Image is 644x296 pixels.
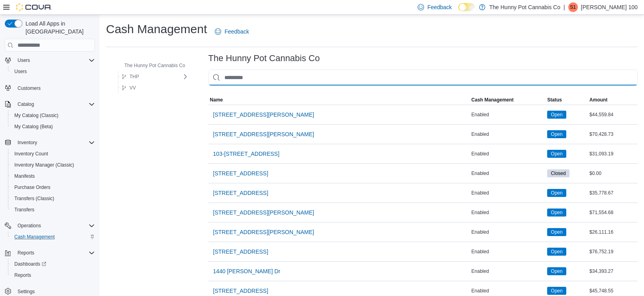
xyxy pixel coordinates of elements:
span: Inventory Count [14,151,48,157]
button: Inventory [14,138,40,147]
span: Open [551,150,562,157]
div: $45,748.55 [588,286,638,296]
button: My Catalog (Classic) [8,110,98,121]
span: Dark Mode [458,11,459,12]
button: [STREET_ADDRESS] [210,185,271,201]
span: Amount [589,97,607,103]
button: [STREET_ADDRESS][PERSON_NAME] [210,107,318,123]
span: [STREET_ADDRESS] [213,287,268,295]
span: [STREET_ADDRESS][PERSON_NAME] [213,111,314,119]
span: Users [18,57,30,64]
h1: Cash Management [106,21,207,37]
span: Open [551,248,562,255]
p: | [563,2,565,12]
span: Name [210,97,223,103]
span: Open [551,111,562,118]
div: $76,752.19 [588,247,638,256]
span: Closed [551,170,565,177]
span: Reports [18,250,34,256]
span: [STREET_ADDRESS] [213,169,268,177]
button: Catalog [14,99,37,109]
span: Catalog [14,99,95,109]
button: Purchase Orders [8,182,98,193]
span: Operations [18,222,41,229]
div: Enabled [470,149,546,159]
span: Inventory Manager (Classic) [11,160,95,170]
a: Inventory Count [11,149,51,159]
a: Transfers [11,205,37,215]
div: Enabled [470,208,546,217]
span: Manifests [14,173,35,179]
button: [STREET_ADDRESS][PERSON_NAME] [210,205,318,221]
span: Purchase Orders [14,184,51,191]
span: Open [547,189,566,197]
span: My Catalog (Beta) [11,122,95,131]
span: Users [11,67,95,76]
button: The Hunny Pot Cannabis Co [113,61,188,70]
button: 103-[STREET_ADDRESS] [210,146,283,162]
button: Users [8,66,98,77]
button: Transfers [8,204,98,215]
span: Inventory Manager (Classic) [14,162,74,168]
span: Customers [18,85,41,91]
a: Dashboards [8,258,98,270]
span: Transfers (Classic) [11,194,95,203]
span: Transfers [11,205,95,215]
span: THP [130,74,139,80]
span: Open [547,130,566,138]
div: Enabled [470,286,546,296]
img: Cova [16,3,52,11]
span: Open [547,267,566,275]
div: $0.00 [588,169,638,178]
span: Status [547,97,562,103]
span: Users [14,56,95,65]
div: Enabled [470,227,546,237]
a: Users [11,67,30,76]
div: $35,778.67 [588,188,638,198]
span: Purchase Orders [11,183,95,192]
button: Operations [2,220,98,231]
a: Feedback [212,24,252,40]
span: Open [551,287,562,294]
button: Inventory Count [8,148,98,159]
a: Manifests [11,171,38,181]
div: $26,111.16 [588,227,638,237]
button: Reports [2,247,98,258]
span: Open [547,209,566,217]
span: The Hunny Pot Cannabis Co [124,62,185,69]
span: Dashboards [14,261,46,267]
span: Users [14,68,27,75]
span: Cash Management [471,97,514,103]
div: Enabled [470,169,546,178]
span: Open [547,248,566,256]
button: Reports [8,270,98,281]
span: 1440 [PERSON_NAME] Dr [213,267,281,275]
button: Catalog [2,99,98,110]
span: Load All Apps in [GEOGRAPHIC_DATA] [22,20,95,36]
span: [STREET_ADDRESS][PERSON_NAME] [213,228,314,236]
span: VV [130,85,136,91]
button: Operations [14,221,44,230]
span: Open [547,228,566,236]
a: My Catalog (Beta) [11,122,56,131]
p: [PERSON_NAME] 100 [581,2,638,12]
span: Open [551,189,562,197]
button: Customers [2,82,98,93]
h3: The Hunny Pot Cannabis Co [208,54,320,63]
a: Inventory Manager (Classic) [11,160,77,170]
span: [STREET_ADDRESS] [213,248,268,256]
button: My Catalog (Beta) [8,121,98,132]
span: Reports [14,272,31,278]
button: 1440 [PERSON_NAME] Dr [210,263,284,279]
a: Dashboards [11,259,49,269]
span: Inventory [14,138,95,147]
div: Enabled [470,188,546,198]
button: VV [118,83,139,93]
a: My Catalog (Classic) [11,111,62,120]
button: Inventory Manager (Classic) [8,159,98,171]
span: My Catalog (Beta) [14,123,53,130]
span: Open [547,150,566,158]
div: $31,093.19 [588,149,638,159]
button: Amount [588,95,638,105]
span: Manifests [11,171,95,181]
